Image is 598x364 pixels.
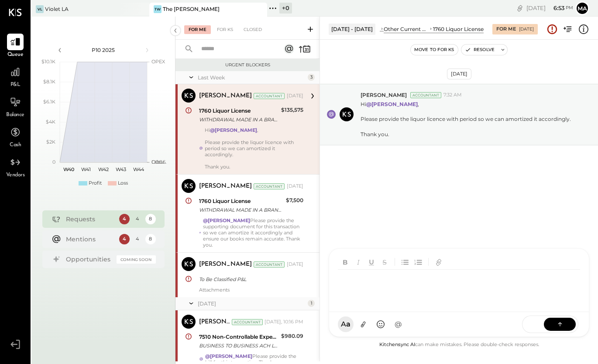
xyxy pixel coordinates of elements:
[433,256,444,268] button: Add URL
[433,25,484,33] div: 1760 Liquor License
[6,172,25,179] span: Vendors
[519,26,534,32] div: [DATE]
[6,111,24,119] span: Balance
[163,5,220,13] div: The [PERSON_NAME]
[0,124,30,149] a: Cash
[52,159,55,165] text: 0
[410,92,441,98] div: Accountant
[353,256,364,268] button: Italic
[199,197,283,206] div: 1760 Liquor License
[338,316,354,332] button: Aa
[198,74,306,81] div: Last Week
[41,58,55,65] text: $10.1K
[254,93,285,99] div: Accountant
[287,183,303,190] div: [DATE]
[443,92,462,99] span: 7:32 AM
[199,260,252,269] div: [PERSON_NAME]
[384,25,429,33] div: Other Current Assets
[199,206,283,214] div: WITHDRAWAL MADE IN A BRANCH/STORE
[199,287,303,293] div: Attachments
[205,127,303,170] div: Hi ,
[281,106,303,114] div: $135,575
[461,45,498,55] button: Resolve
[205,353,252,359] strong: @[PERSON_NAME]
[411,45,458,55] button: Move to for ks
[119,234,130,244] div: 4
[66,235,115,244] div: Mentions
[203,217,303,248] div: Please provide the supporting document for this transaction so we can amortize it accordingly and...
[199,182,252,191] div: [PERSON_NAME]
[395,320,402,329] span: @
[145,234,156,244] div: 8
[205,164,303,170] div: Thank you.
[0,64,30,89] a: P&L
[361,115,571,123] div: Please provide the liquor licence with period so we can amortized it accordingly.
[286,196,303,205] div: $7,500
[199,333,278,341] div: 7510 Non-Controllable Expenses:Property Expenses:Electricity
[0,34,30,59] a: Queue
[447,69,471,79] div: [DATE]
[203,217,250,223] strong: @[PERSON_NAME]
[308,300,315,307] div: 1
[308,74,315,81] div: 3
[199,318,230,326] div: [PERSON_NAME]
[198,300,306,307] div: [DATE]
[340,256,351,268] button: Bold
[254,183,285,189] div: Accountant
[232,319,263,325] div: Accountant
[116,166,126,172] text: W43
[151,159,166,165] text: Occu...
[213,25,237,34] div: For KS
[265,319,303,326] div: [DATE], 10:16 PM
[45,5,69,13] div: Violet LA
[180,62,315,68] div: Urgent Blockers
[287,93,303,100] div: [DATE]
[66,215,115,223] div: Requests
[516,3,524,13] div: copy link
[36,5,44,13] div: VL
[390,316,406,332] button: @
[132,214,143,224] div: 4
[117,255,156,264] div: Coming Soon
[254,261,285,268] div: Accountant
[89,180,102,187] div: Profit
[210,127,257,133] strong: @[PERSON_NAME]
[526,4,573,12] div: [DATE]
[205,139,303,158] div: Please provide the liquor licence with period so we can amortized it accordingly.
[496,26,516,33] div: For Me
[133,166,144,172] text: W44
[151,58,165,65] text: OPEX
[329,24,375,34] div: [DATE] - [DATE]
[119,214,130,224] div: 4
[361,130,571,138] div: Thank you.
[575,1,589,15] button: Ma
[279,3,292,14] div: + 0
[43,99,55,105] text: $6.1K
[522,313,544,336] span: SEND
[199,275,301,284] div: To Be Classified P&L
[379,256,390,268] button: Strikethrough
[412,256,424,268] button: Ordered List
[199,106,278,115] div: 1760 Liquor License
[0,154,30,179] a: Vendors
[346,320,351,329] span: a
[366,256,377,268] button: Underline
[199,115,278,124] div: WITHDRAWAL MADE IN A BRANCH/STORE
[66,255,112,264] div: Opportunities
[361,91,407,99] span: [PERSON_NAME]
[10,81,21,89] span: P&L
[281,332,303,340] div: $980.09
[184,25,211,34] div: For Me
[118,180,128,187] div: Loss
[43,79,55,85] text: $8.1K
[132,234,143,244] div: 4
[145,214,156,224] div: 8
[399,256,411,268] button: Unordered List
[199,341,278,350] div: BUSINESS TO BUSINESS ACH LADWP WEB PAY 250917 7561079296 The Relish LLC
[46,139,55,145] text: $2K
[98,166,109,172] text: W42
[239,25,266,34] div: Closed
[81,166,91,172] text: W41
[366,101,418,107] strong: @[PERSON_NAME]
[287,261,303,268] div: [DATE]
